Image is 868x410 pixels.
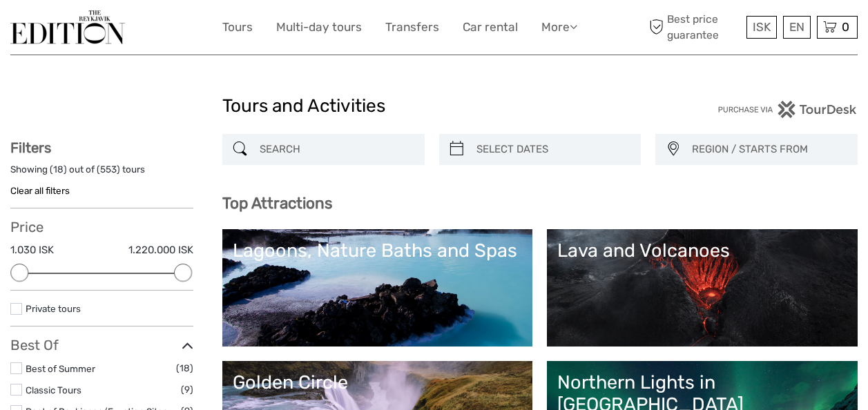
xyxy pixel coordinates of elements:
[100,163,117,176] label: 553
[10,139,51,156] strong: Filters
[222,194,332,213] b: Top Attractions
[10,10,125,44] img: The Reykjavík Edition
[557,240,847,336] a: Lava and Volcanoes
[26,303,81,314] a: Private tours
[840,20,851,34] span: 0
[783,16,811,39] div: EN
[26,363,95,374] a: Best of Summer
[646,12,743,42] span: Best price guarantee
[10,219,193,235] h3: Price
[128,243,193,257] label: 1.220.000 ISK
[276,17,362,37] a: Multi-day tours
[541,17,577,37] a: More
[26,384,81,396] a: Classic Tours
[471,137,635,162] input: SELECT DATES
[463,17,518,37] a: Car rental
[233,240,523,262] div: Lagoons, Nature Baths and Spas
[254,137,418,162] input: SEARCH
[686,138,851,161] button: REGION / STARTS FROM
[222,17,253,37] a: Tours
[717,101,858,118] img: PurchaseViaTourDesk.png
[10,337,193,353] h3: Best Of
[181,382,193,398] span: (9)
[176,360,193,376] span: (18)
[385,17,439,37] a: Transfers
[53,163,64,176] label: 18
[233,371,523,393] div: Golden Circle
[222,95,646,117] h1: Tours and Activities
[10,185,70,196] a: Clear all filters
[10,163,193,184] div: Showing ( ) out of ( ) tours
[753,20,771,34] span: ISK
[557,240,847,262] div: Lava and Volcanoes
[10,243,54,257] label: 1.030 ISK
[233,240,523,336] a: Lagoons, Nature Baths and Spas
